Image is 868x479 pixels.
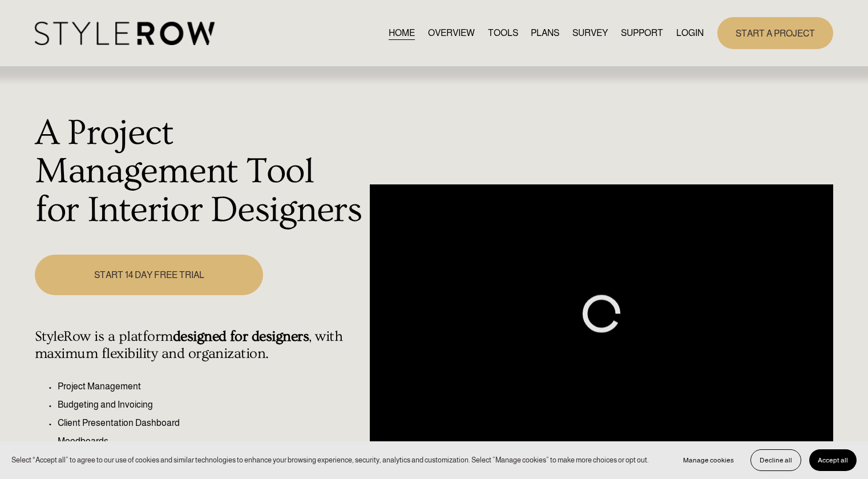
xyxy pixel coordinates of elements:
a: SURVEY [572,25,608,41]
strong: designed for designers [173,328,309,345]
a: folder dropdown [621,25,663,41]
span: Decline all [760,456,792,464]
a: LOGIN [676,25,704,41]
p: Moodboards [58,434,364,448]
button: Manage cookies [675,449,742,471]
p: Client Presentation Dashboard [58,416,364,430]
span: Manage cookies [683,456,734,464]
a: TOOLS [488,25,518,41]
p: Budgeting and Invoicing [58,398,364,412]
p: Select “Accept all” to agree to our use of cookies and similar technologies to enhance your brows... [11,454,649,465]
a: PLANS [531,25,559,41]
button: Decline all [750,449,801,471]
button: Accept all [809,449,857,471]
h4: StyleRow is a platform , with maximum flexibility and organization. [35,328,364,363]
img: StyleRow [35,22,215,45]
a: START A PROJECT [717,17,833,49]
a: START 14 DAY FREE TRIAL [35,255,263,295]
a: HOME [389,25,415,41]
span: Accept all [818,456,848,464]
span: SUPPORT [621,26,663,40]
h1: A Project Management Tool for Interior Designers [35,114,364,230]
a: OVERVIEW [428,25,475,41]
p: Project Management [58,380,364,393]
